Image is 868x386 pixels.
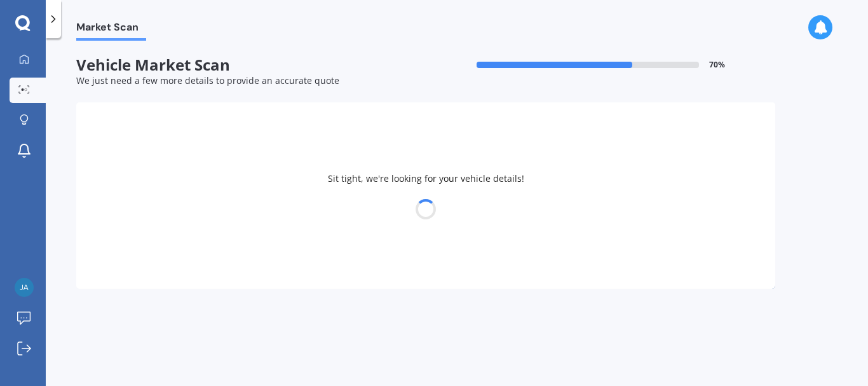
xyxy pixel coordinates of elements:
[76,74,339,86] span: We just need a few more details to provide an accurate quote
[15,278,34,297] img: 75782a0b2363080488551dee41b9147b
[76,102,775,289] div: Sit tight, we're looking for your vehicle details!
[76,56,426,74] span: Vehicle Market Scan
[709,60,725,69] span: 70 %
[76,21,146,38] span: Market Scan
